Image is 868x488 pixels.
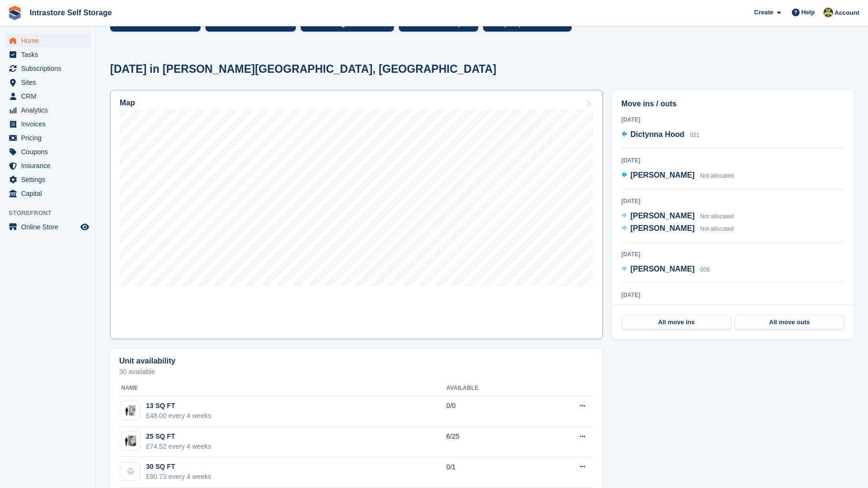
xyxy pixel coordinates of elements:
[21,34,79,47] span: Home
[446,381,537,396] th: Available
[301,15,399,36] a: 21 unsigned contracts
[5,173,90,186] a: menu
[8,6,22,20] img: stora-icon-8386f47178a22dfd0bd8f6a31ec36ba5ce8667c1dd55bd0f319d3a0aa187defe.svg
[110,63,496,76] h2: [DATE] in [PERSON_NAME][GEOGRAPHIC_DATA], [GEOGRAPHIC_DATA]
[483,15,576,36] a: 2 prospects to review
[621,129,699,141] a: Dictynna Hood 021
[823,8,833,17] img: Emily Clark
[21,187,79,200] span: Capital
[631,224,695,232] span: [PERSON_NAME]
[621,210,734,223] a: [PERSON_NAME] Not allocated
[26,5,116,21] a: Intrastore Self Storage
[834,8,859,18] span: Account
[21,103,79,117] span: Analytics
[801,8,815,17] span: Help
[754,8,773,17] span: Create
[5,131,90,145] a: menu
[5,220,90,234] a: menu
[621,98,845,110] h2: Move ins / outs
[631,171,695,179] span: [PERSON_NAME]
[5,90,90,103] a: menu
[700,226,733,232] span: Not allocated
[621,223,734,235] a: [PERSON_NAME] Not allocated
[21,159,79,172] span: Insurance
[700,172,733,179] span: Not allocated
[631,265,695,273] span: [PERSON_NAME]
[621,115,845,124] div: [DATE]
[621,170,734,182] a: [PERSON_NAME] Not allocated
[5,48,90,61] a: menu
[205,15,301,36] a: 7 unverified identities
[690,132,699,138] span: 021
[622,315,731,330] a: All move ins
[446,457,537,488] td: 0/1
[5,76,90,89] a: menu
[146,472,211,482] div: £80.73 every 4 weeks
[21,90,79,103] span: CRM
[446,427,537,457] td: 6/25
[119,368,594,375] p: 30 available
[21,48,79,61] span: Tasks
[122,434,140,448] img: 20-sqft-unit.jpg
[119,357,175,365] h2: Unit availability
[79,221,90,233] a: Preview store
[21,173,79,186] span: Settings
[446,396,537,427] td: 0/0
[9,208,95,218] span: Storefront
[122,462,140,480] img: blank-unit-type-icon-ffbac7b88ba66c5e286b0e438baccc4b9c83835d4c34f86887a83fc20ec27e7b.svg
[21,145,79,159] span: Coupons
[5,159,90,172] a: menu
[5,187,90,200] a: menu
[5,34,90,47] a: menu
[700,213,733,220] span: Not allocated
[5,117,90,131] a: menu
[700,266,710,273] span: 008
[122,404,140,418] img: 12-sqft-unit.jpg
[146,442,211,452] div: £74.52 every 4 weeks
[5,62,90,75] a: menu
[621,291,845,299] div: [DATE]
[146,431,211,442] div: 25 SQ FT
[621,156,845,165] div: [DATE]
[735,315,844,330] a: All move outs
[621,250,845,259] div: [DATE]
[21,131,79,145] span: Pricing
[21,76,79,89] span: Sites
[21,62,79,75] span: Subscriptions
[21,220,79,234] span: Online Store
[631,130,685,138] span: Dictynna Hood
[119,381,446,396] th: Name
[120,99,135,107] h2: Map
[146,462,211,472] div: 30 SQ FT
[5,145,90,159] a: menu
[21,117,79,131] span: Invoices
[621,197,845,205] div: [DATE]
[631,212,695,220] span: [PERSON_NAME]
[146,401,211,411] div: 13 SQ FT
[399,15,483,36] a: 1 task to complete
[146,411,211,421] div: £48.00 every 4 weeks
[5,103,90,117] a: menu
[621,263,710,276] a: [PERSON_NAME] 008
[110,90,603,339] a: Map
[110,15,205,36] a: 2 move ins to allocate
